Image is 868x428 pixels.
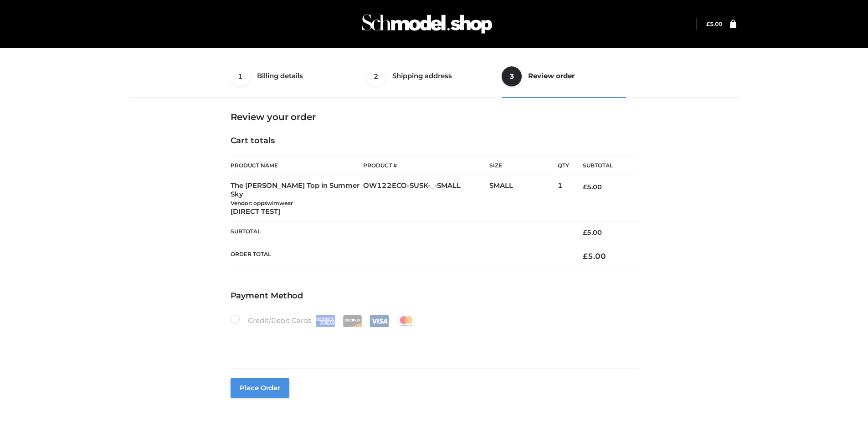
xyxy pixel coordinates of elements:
th: Product Name [231,155,364,176]
bdi: 5.00 [706,20,722,27]
a: £5.00 [706,20,722,27]
h4: Payment Method [231,291,638,301]
button: Place order [231,378,289,398]
td: OW122ECO-SUSK-_-SMALL [363,176,489,222]
th: Subtotal [231,222,570,244]
bdi: 5.00 [583,228,602,237]
th: Subtotal [569,156,637,176]
small: Vendor: oppswimwear [231,200,293,206]
span: £ [583,252,588,261]
img: Schmodel Admin 964 [359,6,495,42]
iframe: Secure payment input frame [229,325,636,358]
img: Visa [370,315,389,327]
td: 1 [558,176,569,222]
span: £ [583,228,587,237]
bdi: 5.00 [583,252,606,261]
bdi: 5.00 [583,183,602,191]
h3: Review your order [231,111,638,122]
th: Order Total [231,244,570,268]
img: Amex [316,315,335,327]
td: The [PERSON_NAME] Top in Summer Sky [DIRECT TEST] [231,176,364,222]
td: SMALL [489,176,558,222]
span: £ [706,20,710,27]
span: £ [583,183,587,191]
th: Qty [558,155,569,176]
img: Discover [343,315,362,327]
img: Mastercard [396,315,416,327]
label: Credit/Debit Cards [231,315,417,327]
th: Product # [363,155,489,176]
h4: Cart totals [231,136,638,146]
th: Size [489,156,553,176]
